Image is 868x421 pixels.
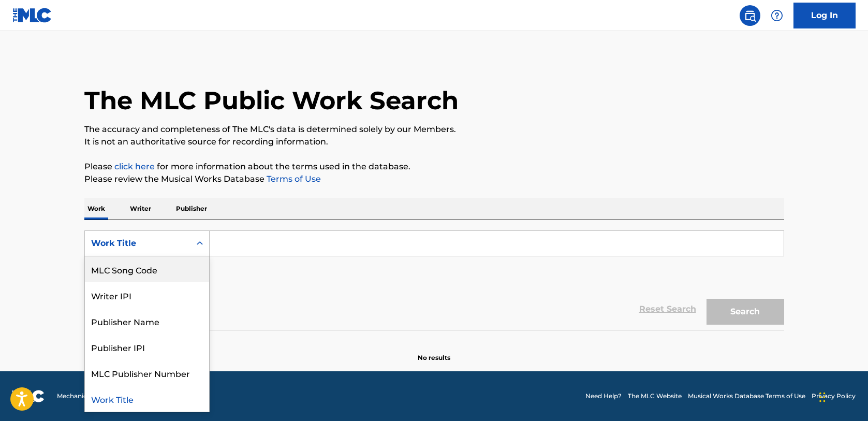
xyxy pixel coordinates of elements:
[85,308,209,334] div: Publisher Name
[812,391,856,401] a: Privacy Policy
[628,391,682,401] a: The MLC Website
[12,390,45,402] img: logo
[85,360,209,386] div: MLC Publisher Number
[85,386,209,412] div: Work Title
[12,8,52,23] img: MLC Logo
[819,382,826,413] div: Drag
[91,237,184,250] div: Work Title
[84,85,459,116] h1: The MLC Public Work Search
[264,174,321,184] a: Terms of Use
[114,162,155,171] a: click here
[84,230,784,330] form: Search Form
[84,123,784,136] p: The accuracy and completeness of The MLC's data is determined solely by our Members.
[85,334,209,360] div: Publisher IPI
[585,391,622,401] a: Need Help?
[740,5,760,26] a: Public Search
[85,256,209,282] div: MLC Song Code
[418,341,450,362] p: No results
[767,5,787,26] div: Help
[127,198,154,220] p: Writer
[771,9,783,22] img: help
[793,3,856,28] a: Log In
[84,161,784,173] p: Please for more information about the terms used in the database.
[85,282,209,308] div: Writer IPI
[57,391,177,401] span: Mechanical Licensing Collective © 2025
[688,391,805,401] a: Musical Works Database Terms of Use
[84,136,784,148] p: It is not an authoritative source for recording information.
[84,173,784,185] p: Please review the Musical Works Database
[816,371,868,421] iframe: Chat Widget
[173,198,210,220] p: Publisher
[744,9,756,22] img: search
[84,198,108,220] p: Work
